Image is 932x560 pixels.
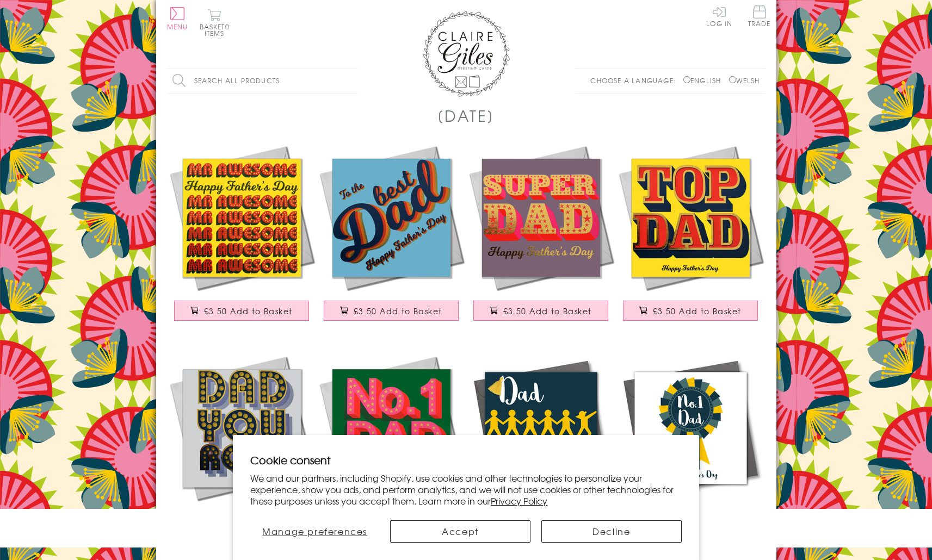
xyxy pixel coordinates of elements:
img: Father's Day Card, Top Dad, text foiled in shiny gold [616,143,766,293]
button: £3.50 Add to Basket [174,301,309,321]
a: Father's Day Card, Best Dad, text foiled in shiny gold £3.50 Add to Basket [317,143,466,332]
span: £3.50 Add to Basket [204,306,293,316]
label: English [683,76,726,85]
label: Welsh [729,76,760,85]
input: Search [347,69,357,93]
img: Father's Day Card, Dad You Rock, text foiled in shiny gold [167,353,317,503]
input: Welsh [729,76,736,83]
a: Father's Day Greeting Card, Dab Dad, Embellished with a colourful tassel £3.75 Add to Basket [466,353,616,542]
button: £3.50 Add to Basket [623,301,758,321]
img: Father's Day Greeting Card, Dab Dad, Embellished with a colourful tassel [466,353,616,503]
img: Father's Day Card, Mr Awesome, text foiled in shiny gold [167,143,317,293]
span: £3.50 Add to Basket [354,306,442,316]
span: Manage preferences [262,525,367,538]
a: Log In [706,5,732,27]
p: We and our partners, including Shopify, use cookies and other technologies to personalize your ex... [250,472,682,506]
button: Manage preferences [250,520,379,543]
span: £3.50 Add to Basket [503,306,592,316]
img: Father's Day Greeting Card, # 1 Dad Rosette, Embellished with a colourful tassel [616,353,766,503]
a: Privacy Policy [491,494,547,507]
img: Father's Day Card, Super Dad, text foiled in shiny gold [466,143,616,293]
h2: Cookie consent [250,452,682,468]
button: Accept [390,520,530,543]
img: Father's Day Card, No. 1 Dad, text foiled in shiny gold [317,353,466,503]
button: Menu [167,7,188,30]
span: 0 items [205,22,230,38]
a: Father's Day Card, Top Dad, text foiled in shiny gold £3.50 Add to Basket [616,143,766,332]
a: Father's Day Greeting Card, # 1 Dad Rosette, Embellished with a colourful tassel £3.75 Add to Basket [616,353,766,542]
h1: [DATE] [437,104,495,127]
button: Basket0 items [200,9,230,36]
a: Father's Day Card, No. 1 Dad, text foiled in shiny gold £3.50 Add to Basket [317,353,466,542]
span: Menu [167,22,188,32]
p: Choose a language: [590,76,681,85]
button: £3.50 Add to Basket [473,301,608,321]
img: Father's Day Card, Best Dad, text foiled in shiny gold [317,143,466,293]
span: Trade [748,5,771,27]
a: Trade [748,5,771,29]
a: Father's Day Card, Dad You Rock, text foiled in shiny gold £3.50 Add to Basket [167,353,317,542]
button: Decline [541,520,682,543]
a: Father's Day Card, Mr Awesome, text foiled in shiny gold £3.50 Add to Basket [167,143,317,332]
img: Claire Giles Greetings Cards [423,11,510,97]
button: £3.50 Add to Basket [324,301,459,321]
input: Search all products [167,69,357,93]
span: £3.50 Add to Basket [653,306,742,316]
input: English [683,76,690,83]
a: Father's Day Card, Super Dad, text foiled in shiny gold £3.50 Add to Basket [466,143,616,332]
